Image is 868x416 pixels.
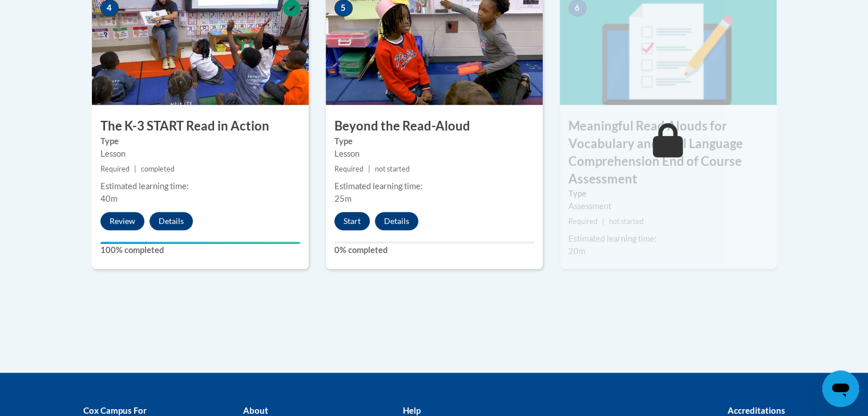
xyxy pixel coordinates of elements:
[100,244,300,256] label: 100% completed
[141,165,175,173] span: completed
[100,242,300,244] div: Your progress
[568,200,768,213] div: Assessment
[822,370,859,407] iframe: Button to launch messaging window
[334,165,364,173] span: Required
[334,135,534,148] label: Type
[368,165,370,173] span: |
[100,194,118,203] span: 40m
[334,148,534,160] div: Lesson
[728,405,785,415] b: Accreditations
[100,180,300,193] div: Estimated learning time:
[602,217,604,226] span: |
[334,194,352,203] span: 25m
[326,117,543,135] h3: Beyond the Read-Aloud
[609,217,644,226] span: not started
[568,233,768,245] div: Estimated learning time:
[334,180,534,193] div: Estimated learning time:
[375,165,410,173] span: not started
[334,244,534,256] label: 0% completed
[560,117,777,187] h3: Meaningful Read Alouds for Vocabulary and Oral Language Comprehension End of Course Assessment
[100,135,300,148] label: Type
[568,246,586,256] span: 20m
[402,405,420,415] b: Help
[100,148,300,160] div: Lesson
[334,212,370,230] button: Start
[134,165,136,173] span: |
[568,187,768,200] label: Type
[83,405,147,415] b: Cox Campus For
[243,405,268,415] b: About
[375,212,418,230] button: Details
[568,217,597,226] span: Required
[100,212,144,230] button: Review
[150,212,193,230] button: Details
[92,117,309,135] h3: The K-3 START Read in Action
[100,165,130,173] span: Required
